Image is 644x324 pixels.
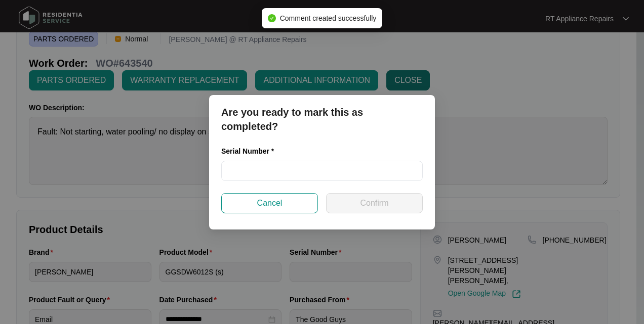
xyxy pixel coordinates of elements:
span: check-circle [268,14,276,22]
button: Confirm [326,193,423,213]
span: Comment created successfully [280,14,377,22]
button: Cancel [221,193,318,213]
span: Cancel [257,197,283,209]
p: completed? [221,119,423,133]
p: Are you ready to mark this as [221,105,423,119]
label: Serial Number * [221,146,281,156]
